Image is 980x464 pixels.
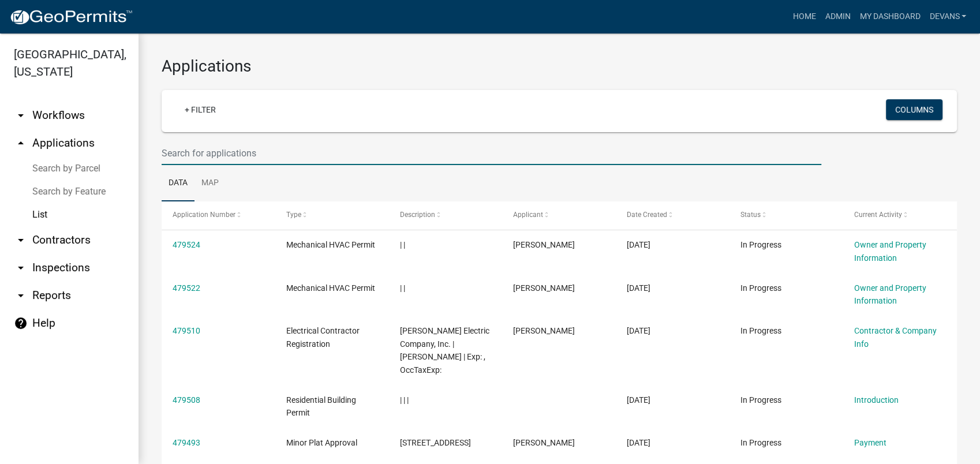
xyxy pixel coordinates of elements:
[854,438,886,447] a: Payment
[162,141,821,165] input: Search for applications
[286,326,360,349] span: Electrical Contractor Registration
[400,211,435,219] span: Description
[194,165,226,202] a: Map
[854,211,902,219] span: Current Activity
[627,211,667,219] span: Date Created
[162,57,957,76] h3: Applications
[513,211,543,219] span: Applicant
[627,326,650,335] span: 09/16/2025
[513,283,575,293] span: Melissa Moyers
[388,201,502,229] datatable-header-cell: Description
[286,211,301,219] span: Type
[740,395,781,405] span: In Progress
[740,438,781,447] span: In Progress
[925,6,971,28] a: devans
[854,283,926,306] a: Owner and Property Information
[173,438,200,447] a: 479493
[854,240,926,263] a: Owner and Property Information
[855,6,925,28] a: My Dashboard
[14,316,28,330] i: help
[400,438,471,447] span: 120 CHAPEL SPRINGS DR
[400,395,409,405] span: | | |
[173,240,200,249] a: 479524
[740,283,781,293] span: In Progress
[400,240,405,249] span: | |
[627,395,650,405] span: 09/16/2025
[400,283,405,293] span: | |
[14,289,28,302] i: arrow_drop_down
[513,240,575,249] span: Melissa Moyers
[286,395,356,418] span: Residential Building Permit
[513,326,575,335] span: Dennis Lemaster
[173,283,200,293] a: 479522
[173,211,235,219] span: Application Number
[286,283,375,293] span: Mechanical HVAC Permit
[175,99,225,120] a: + Filter
[14,108,28,122] i: arrow_drop_down
[162,201,275,229] datatable-header-cell: Application Number
[286,438,357,447] span: Minor Plat Approval
[854,326,936,349] a: Contractor & Company Info
[886,99,942,120] button: Columns
[740,240,781,249] span: In Progress
[14,261,28,275] i: arrow_drop_down
[788,6,820,28] a: Home
[627,438,650,447] span: 09/16/2025
[740,211,761,219] span: Status
[173,395,200,405] a: 479508
[14,136,28,150] i: arrow_drop_up
[275,201,389,229] datatable-header-cell: Type
[730,201,843,229] datatable-header-cell: Status
[286,240,375,249] span: Mechanical HVAC Permit
[502,201,616,229] datatable-header-cell: Applicant
[740,326,781,335] span: In Progress
[843,201,956,229] datatable-header-cell: Current Activity
[162,165,194,202] a: Data
[627,240,650,249] span: 09/16/2025
[173,326,200,335] a: 479510
[616,201,730,229] datatable-header-cell: Date Created
[400,326,489,375] span: Lemaster Electric Company, Inc. | Dennis Lemaster | Exp: , OccTaxExp:
[820,6,855,28] a: Admin
[854,395,898,405] a: Introduction
[14,233,28,247] i: arrow_drop_down
[627,283,650,293] span: 09/16/2025
[513,438,575,447] span: Kayle Cowherd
